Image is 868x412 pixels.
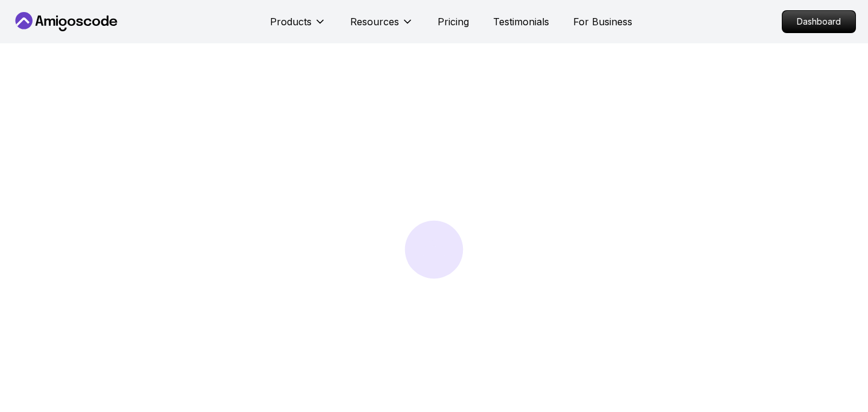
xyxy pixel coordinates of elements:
a: For Business [573,14,632,29]
a: Dashboard [782,10,856,33]
button: Resources [350,14,414,38]
p: Dashboard [782,11,855,32]
a: Testimonials [493,14,549,29]
iframe: chat widget [793,337,868,394]
p: Products [270,14,312,29]
button: Products [270,14,326,38]
p: Resources [350,14,399,29]
a: Pricing [438,14,469,29]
